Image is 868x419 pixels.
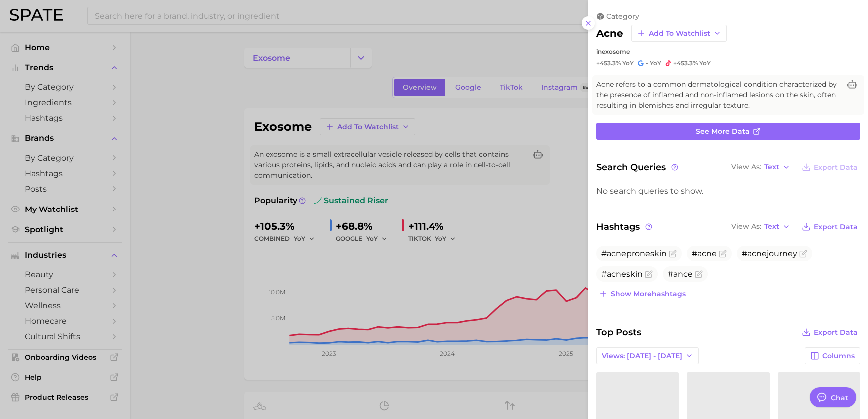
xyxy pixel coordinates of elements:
div: No search queries to show. [596,186,860,196]
span: Text [764,164,779,170]
span: Export Data [814,223,858,231]
span: Show more hashtags [611,290,686,298]
span: Views: [DATE] - [DATE] [602,352,682,360]
span: category [606,12,639,21]
span: #ance [668,269,693,279]
button: Export Data [799,220,860,234]
button: Flag as miscategorized or irrelevant [695,270,703,278]
button: Views: [DATE] - [DATE] [596,347,699,364]
span: Acne refers to a common dermatological condition characterized by the presence of inflamed and no... [596,79,840,111]
button: Flag as miscategorized or irrelevant [799,250,807,258]
button: View AsText [729,161,793,174]
span: Top Posts [596,325,641,339]
button: Export Data [799,325,860,339]
button: View AsText [729,220,793,233]
span: Columns [822,352,855,360]
span: - [646,59,648,67]
span: #acnejourney [742,249,797,258]
button: Flag as miscategorized or irrelevant [719,250,727,258]
span: Export Data [814,328,858,337]
span: YoY [622,59,634,67]
div: in [596,48,860,55]
button: Flag as miscategorized or irrelevant [669,250,677,258]
span: See more data [696,127,750,136]
span: YoY [650,59,661,67]
span: +453.3% [596,59,621,67]
a: See more data [596,123,860,140]
span: Hashtags [596,220,654,234]
span: +453.3% [673,59,698,67]
span: #acneskin [601,269,643,279]
span: Search Queries [596,160,680,174]
span: Add to Watchlist [649,29,710,38]
span: View As [731,224,761,229]
span: #acne [692,249,717,258]
button: Add to Watchlist [631,25,727,42]
button: Flag as miscategorized or irrelevant [645,270,653,278]
span: exosome [602,48,630,55]
h2: acne [596,27,623,39]
span: View As [731,164,761,170]
span: Export Data [814,163,858,172]
button: Columns [805,347,860,364]
span: YoY [699,59,711,67]
button: Show morehashtags [596,287,688,301]
button: Export Data [799,160,860,174]
span: Text [764,224,779,229]
span: #acneproneskin [601,249,667,258]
